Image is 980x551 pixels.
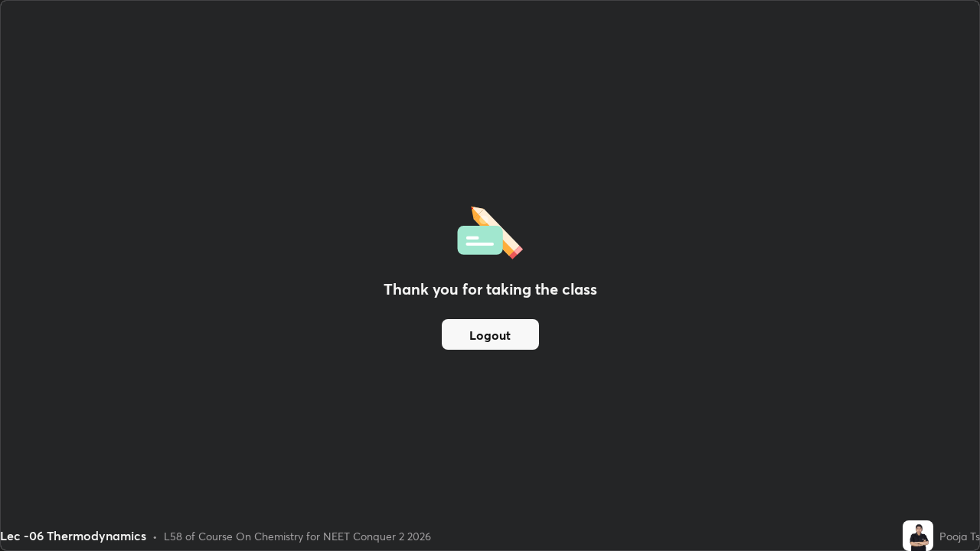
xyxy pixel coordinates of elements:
img: offlineFeedback.1438e8b3.svg [457,201,523,259]
button: Logout [442,319,539,350]
div: • [152,528,158,544]
img: 72d189469a4d4c36b4c638edf2063a7f.jpg [903,520,933,551]
h2: Thank you for taking the class [384,278,597,301]
div: L58 of Course On Chemistry for NEET Conquer 2 2026 [164,528,431,544]
div: Pooja Ts [939,528,980,544]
